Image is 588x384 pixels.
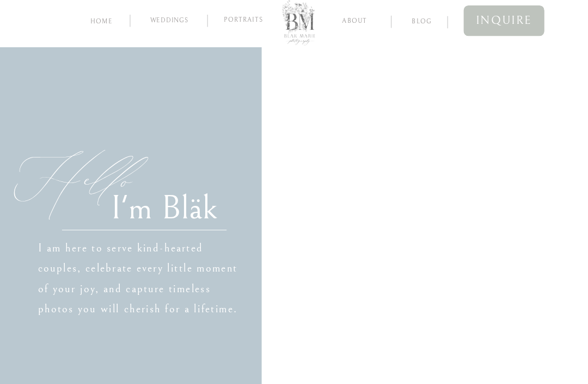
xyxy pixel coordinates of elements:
a: Portraits [220,16,267,25]
a: home [88,16,115,26]
p: I am here to serve kind-hearted couples, celebrate every little moment of your joy, and capture t... [38,238,247,276]
span: inquire [476,10,532,32]
h2: I'm Bläk [88,188,240,220]
a: Weddings [143,17,195,27]
h2: Hello [14,159,134,193]
a: inquire [463,5,544,36]
a: about [331,16,378,25]
a: blog [403,16,441,26]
